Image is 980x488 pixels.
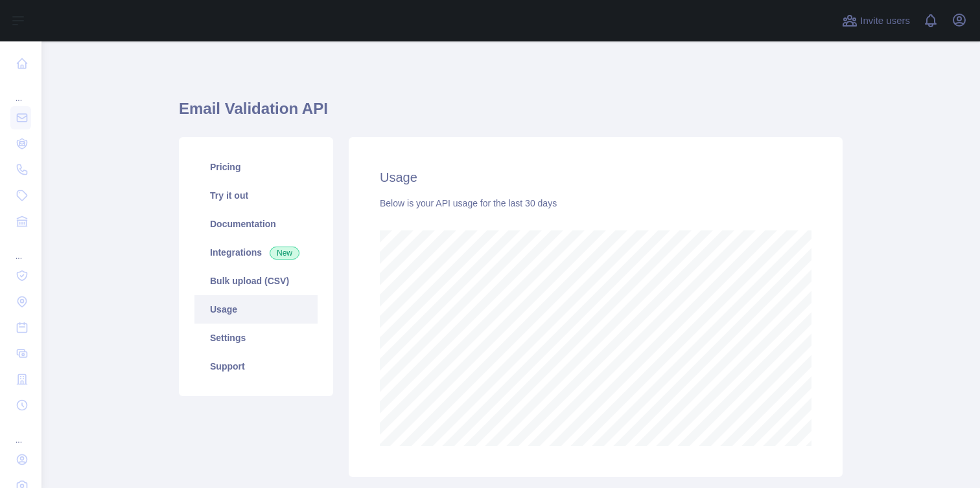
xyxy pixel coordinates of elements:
a: Pricing [194,153,318,181]
span: Invite users [860,14,910,28]
a: Usage [194,295,318,324]
a: Integrations New [194,238,318,267]
h2: Usage [380,168,811,186]
a: Documentation [194,210,318,238]
div: Below is your API usage for the last 30 days [380,197,811,210]
a: Support [194,352,318,381]
div: ... [10,236,31,261]
span: New [270,247,299,260]
a: Settings [194,324,318,352]
button: Invite users [839,10,913,31]
a: Try it out [194,181,318,210]
div: ... [10,419,31,445]
a: Bulk upload (CSV) [194,267,318,295]
div: ... [10,78,31,104]
h1: Email Validation API [179,98,843,129]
